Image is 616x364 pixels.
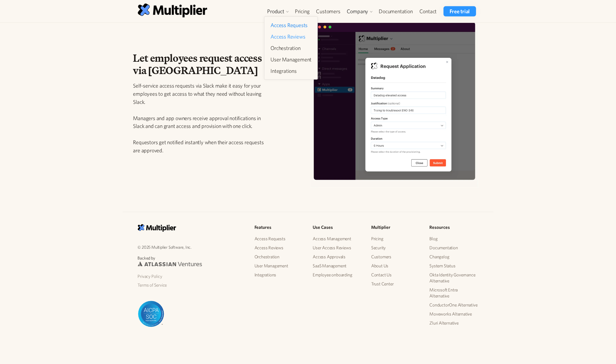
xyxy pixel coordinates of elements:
p: © 2025 Multiplier Software, Inc. [138,244,245,251]
a: Pricing [371,235,420,244]
a: Moveworks Alternative [430,310,479,319]
a: Integrations [268,66,314,76]
a: User Management [268,54,314,65]
a: User Management [254,262,303,271]
h2: Let employees request access via [GEOGRAPHIC_DATA] [133,52,271,77]
a: Privacy Policy [138,272,245,281]
a: System Status [430,262,479,271]
h5: Resources [430,224,479,231]
a: User Access Reviews [313,244,362,253]
a: About Us [371,262,420,271]
nav: Product [264,17,318,80]
a: Access Management [313,235,362,244]
a: Terms of Service [138,281,245,290]
a: Customers [313,6,344,17]
a: Employee onboarding [313,271,362,280]
a: Microsoft Entra Alternative [430,286,479,301]
a: Documentation [430,244,479,253]
a: Contact [416,6,440,17]
a: Trust Center [371,280,420,289]
div: Product [264,6,292,17]
a: Free trial [444,6,476,17]
a: Access Requests [254,235,303,244]
a: SaaS Management [313,262,362,271]
a: Orchestration [268,43,314,54]
p: Backed by [138,255,245,262]
a: Security [371,244,420,253]
a: Okta Identity Governance Alternative [430,271,479,286]
a: ConductorOne Alternative [430,301,479,310]
div: Company [347,8,368,15]
a: Access Reviews [254,244,303,253]
div: Company [344,6,376,17]
a: Zluri Alternative [430,319,479,328]
a: Access Approvals [313,253,362,262]
a: Pricing [292,6,313,17]
a: Access Requests [268,20,314,31]
a: Integrations [254,271,303,280]
a: Documentation [375,6,416,17]
a: Contact Us [371,271,420,280]
a: Access Reviews [268,31,314,42]
a: Orchestration [254,253,303,262]
a: Changelog [430,253,479,262]
h5: Features [254,224,303,231]
h5: Use Cases [313,224,362,231]
a: Blog [430,235,479,244]
h5: Multiplier [371,224,420,231]
p: Self-service access requests via Slack make it easy for your employees to get access to what they... [133,82,271,155]
a: Customers [371,253,420,262]
div: Product [267,8,284,15]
